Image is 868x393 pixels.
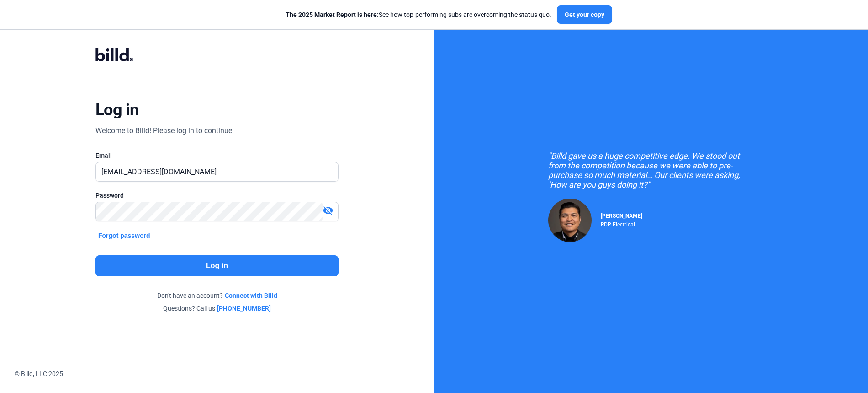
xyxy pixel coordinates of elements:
[557,5,612,24] button: Get your copy
[225,291,277,300] a: Connect with Billd
[286,11,379,18] span: The 2025 Market Report is here:
[601,213,642,219] span: [PERSON_NAME]
[95,231,153,241] button: Forgot password
[95,100,139,120] div: Log in
[95,304,339,313] div: Questions? Call us
[95,255,339,276] button: Log in
[548,151,754,189] div: "Billd gave us a huge competitive edge. We stood out from the competition because we were able to...
[323,205,333,216] mat-icon: visibility_off
[548,199,592,242] img: Raul Pacheco
[217,304,271,313] a: [PHONE_NUMBER]
[286,10,551,19] div: See how top-performing subs are overcoming the status quo.
[95,191,339,200] div: Password
[601,219,642,228] div: RDP Electrical
[95,125,234,136] div: Welcome to Billd! Please log in to continue.
[95,151,339,160] div: Email
[95,291,339,300] div: Don't have an account?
